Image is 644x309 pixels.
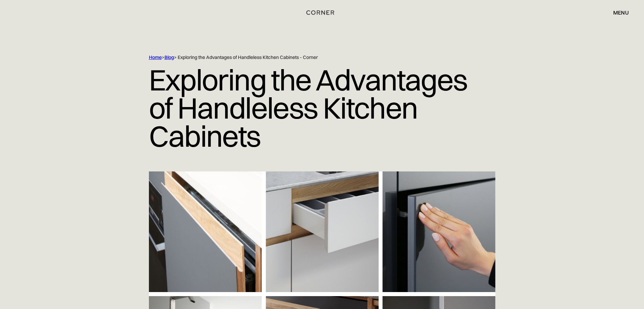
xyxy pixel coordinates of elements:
a: home [299,8,345,17]
a: Home [149,54,162,60]
h1: Exploring the Advantages of Handleless Kitchen Cabinets [149,61,495,155]
div: > > Exploring the Advantages of Handleless Kitchen Cabinets - Corner [149,54,467,61]
a: Blog [164,54,174,60]
div: menu [613,10,629,15]
div: menu [606,7,629,18]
